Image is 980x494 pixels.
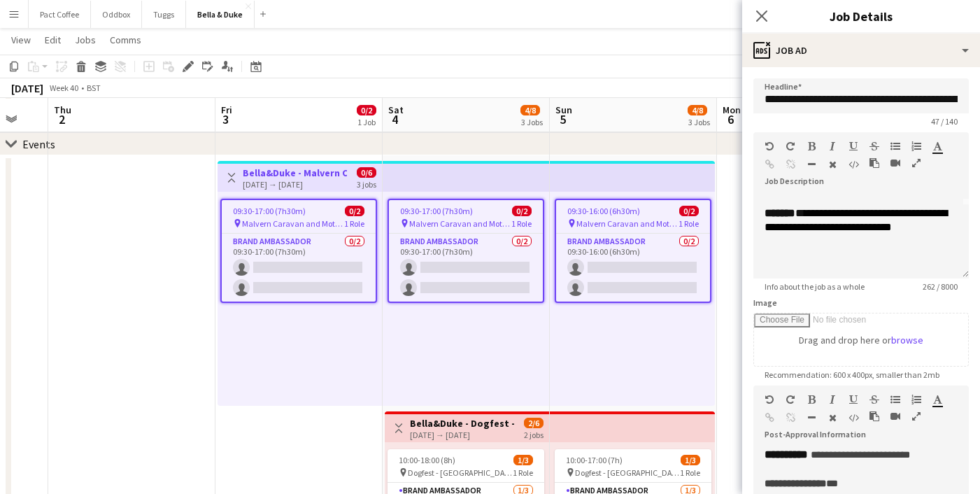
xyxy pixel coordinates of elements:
app-job-card: 09:30-17:00 (7h30m)0/2 Malvern Caravan and Motorhome Show1 RoleBrand Ambassador0/209:30-17:00 (7h... [220,199,377,303]
app-job-card: 09:30-17:00 (7h30m)0/2 Malvern Caravan and Motorhome Show1 RoleBrand Ambassador0/209:30-17:00 (7h... [388,199,544,303]
span: Malvern Caravan and Motorhome Show [242,218,344,229]
span: 0/2 [357,105,376,115]
span: 09:30-17:00 (7h30m) [233,206,306,216]
span: 10:00-18:00 (8h) [399,455,455,465]
button: Horizontal Line [807,159,816,170]
span: 0/2 [679,206,699,216]
span: Dogfest - [GEOGRAPHIC_DATA] [575,467,680,478]
span: Comms [110,34,141,46]
a: Comms [104,31,147,49]
button: Strikethrough [869,394,879,405]
span: Malvern Caravan and Motorhome Show [409,218,511,229]
button: Bold [807,141,816,152]
span: Thu [54,104,71,116]
h3: Job Details [742,7,980,25]
button: Horizontal Line [807,412,816,423]
div: 3 Jobs [521,117,543,127]
div: 1 Job [357,117,376,127]
span: 0/6 [357,167,376,178]
span: Recommendation: 600 x 400px, smaller than 2mb [753,369,951,380]
div: [DATE] [11,81,43,95]
span: 1 Role [513,467,533,478]
span: 1 Role [511,218,532,229]
span: Malvern Caravan and Motorhome Show [576,218,679,229]
button: Text Color [932,394,942,405]
button: Insert video [890,157,900,169]
button: Undo [765,141,774,152]
span: Dogfest - [GEOGRAPHIC_DATA] [408,467,513,478]
button: Insert video [890,411,900,422]
button: Unordered List [890,141,900,152]
div: Events [22,137,55,151]
h3: Bella&Duke - Malvern Caravan and Motorhome Show [243,167,347,179]
span: 09:30-16:00 (6h30m) [567,206,640,216]
button: Italic [828,394,837,405]
button: Clear Formatting [828,159,837,170]
button: Paste as plain text [869,411,879,422]
button: HTML Code [848,412,858,423]
app-job-card: 09:30-16:00 (6h30m)0/2 Malvern Caravan and Motorhome Show1 RoleBrand Ambassador0/209:30-16:00 (6h... [555,199,711,303]
span: 6 [720,111,741,127]
div: 3 jobs [357,178,376,190]
button: Tuggs [142,1,186,28]
button: HTML Code [848,159,858,170]
button: Bold [807,394,816,405]
a: View [6,31,36,49]
button: Redo [786,394,795,405]
app-card-role: Brand Ambassador0/209:30-16:00 (6h30m) [556,234,710,302]
span: Jobs [75,34,96,46]
span: 47 / 140 [920,116,969,127]
button: Underline [848,141,858,152]
button: Paste as plain text [869,157,879,169]
div: Job Ad [742,34,980,67]
span: Edit [45,34,61,46]
app-card-role: Brand Ambassador0/209:30-17:00 (7h30m) [222,234,376,302]
span: 10:00-17:00 (7h) [566,455,623,465]
button: Redo [786,141,795,152]
span: View [11,34,31,46]
div: [DATE] → [DATE] [410,430,514,440]
span: 1 Role [679,218,699,229]
span: 4/8 [688,105,707,115]
button: Unordered List [890,394,900,405]
button: Ordered List [911,141,921,152]
span: 1 Role [680,467,700,478]
a: Edit [39,31,66,49]
span: Info about the job as a whole [753,281,876,292]
button: Fullscreen [911,411,921,422]
h3: Bella&Duke - Dogfest - [GEOGRAPHIC_DATA] (Team 2) [410,417,514,430]
div: BST [87,83,101,93]
span: Fri [221,104,232,116]
div: 2 jobs [524,428,544,440]
span: 4/8 [520,105,540,115]
button: Text Color [932,141,942,152]
div: 3 Jobs [688,117,710,127]
button: Strikethrough [869,141,879,152]
button: Bella & Duke [186,1,255,28]
span: 1 Role [344,218,364,229]
span: 0/2 [512,206,532,216]
button: Fullscreen [911,157,921,169]
span: 0/2 [345,206,364,216]
span: 3 [219,111,232,127]
button: Undo [765,394,774,405]
button: Oddbox [91,1,142,28]
span: Mon [723,104,741,116]
div: [DATE] → [DATE] [243,179,347,190]
span: 09:30-17:00 (7h30m) [400,206,473,216]
span: 2/6 [524,418,544,428]
app-card-role: Brand Ambassador0/209:30-17:00 (7h30m) [389,234,543,302]
button: Clear Formatting [828,412,837,423]
span: 2 [52,111,71,127]
span: Week 40 [46,83,81,93]
span: 1/3 [513,455,533,465]
button: Ordered List [911,394,921,405]
span: 4 [386,111,404,127]
span: 5 [553,111,572,127]
span: Sat [388,104,404,116]
button: Underline [848,394,858,405]
a: Jobs [69,31,101,49]
span: Sun [555,104,572,116]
